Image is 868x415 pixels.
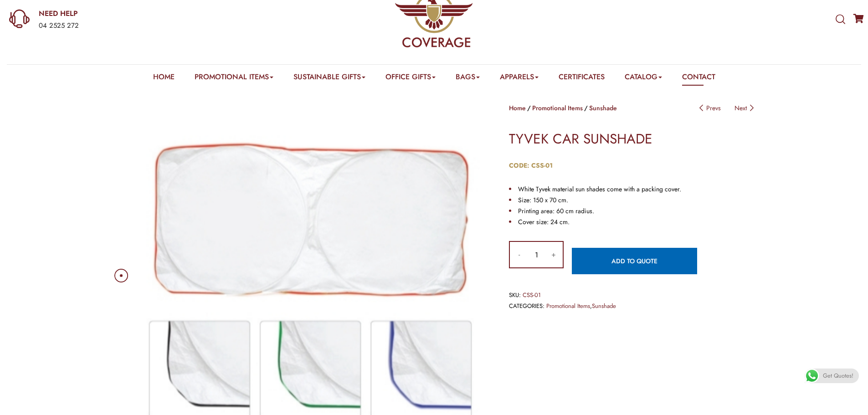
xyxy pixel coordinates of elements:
[509,291,521,299] span: SKU:
[546,302,590,310] a: Promotional Items
[572,248,697,274] a: Add to quote
[39,20,285,32] div: 04 2525 272
[734,103,747,113] span: Next
[528,242,544,267] input: Product quantity
[120,274,123,277] button: 1 of 1
[153,72,175,86] a: Home
[682,72,715,86] a: Contact
[509,301,755,311] span: ,
[518,217,570,226] span: Cover size: 24 cm.
[39,9,285,19] a: NEED HELP
[518,184,681,194] span: White Tyvek material sun shades come with a packing cover.
[523,291,541,299] span: CSS-01
[518,206,594,215] span: Printing area: 60 cm radius.
[500,72,539,86] a: Apparels
[734,103,755,113] a: Next
[456,72,480,86] a: Bags
[698,103,721,113] a: Prevs
[625,72,662,86] a: Catalog
[509,161,553,170] strong: CODE: CSS-01
[823,369,853,383] span: Get Quotes!
[592,302,616,310] a: Sunshade
[589,103,617,113] a: Sunshade
[509,129,755,149] h1: TYVEK CAR SUNSHADE
[698,102,755,113] nav: Posts
[510,242,528,267] input: -
[518,195,568,205] span: Size: 150 x 70 cm.
[509,302,544,310] span: Categories:
[293,72,365,86] a: Sustainable Gifts
[195,72,273,86] a: Promotional Items
[532,103,583,113] a: Promotional Items
[544,242,563,267] input: +
[559,72,605,86] a: Certificates
[706,103,721,113] span: Prevs
[509,103,526,113] a: Home
[385,72,436,86] a: Office Gifts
